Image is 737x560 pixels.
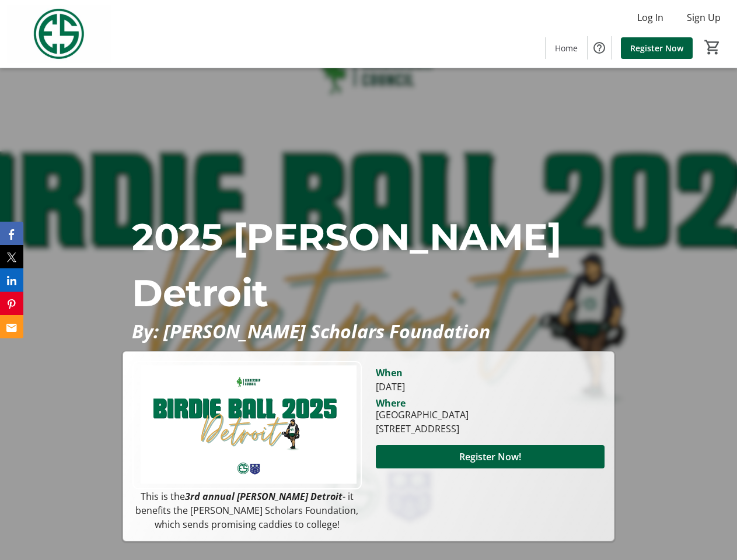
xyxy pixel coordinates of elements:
[132,489,361,531] p: This is the - it benefits the [PERSON_NAME] Scholars Foundation, which sends promising caddies to...
[132,318,490,344] em: By: [PERSON_NAME] Scholars Foundation
[459,450,521,464] span: Register Now!
[702,37,723,58] button: Cart
[687,10,721,24] span: Sign Up
[546,37,587,59] a: Home
[621,37,693,59] a: Register Now
[376,380,605,394] div: [DATE]
[630,42,683,54] span: Register Now
[637,10,663,24] span: Log In
[376,422,469,436] div: [STREET_ADDRESS]
[376,445,605,468] button: Register Now!
[376,398,406,408] div: Where
[588,36,611,60] button: Help
[132,361,361,490] img: Campaign CTA Media Photo
[677,8,730,27] button: Sign Up
[185,490,343,503] em: 3rd annual [PERSON_NAME] Detroit
[555,42,578,54] span: Home
[132,209,605,321] p: 2025 [PERSON_NAME] Detroit
[628,8,673,27] button: Log In
[376,408,469,422] div: [GEOGRAPHIC_DATA]
[376,366,403,380] div: When
[7,5,111,63] img: Evans Scholars Foundation's Logo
